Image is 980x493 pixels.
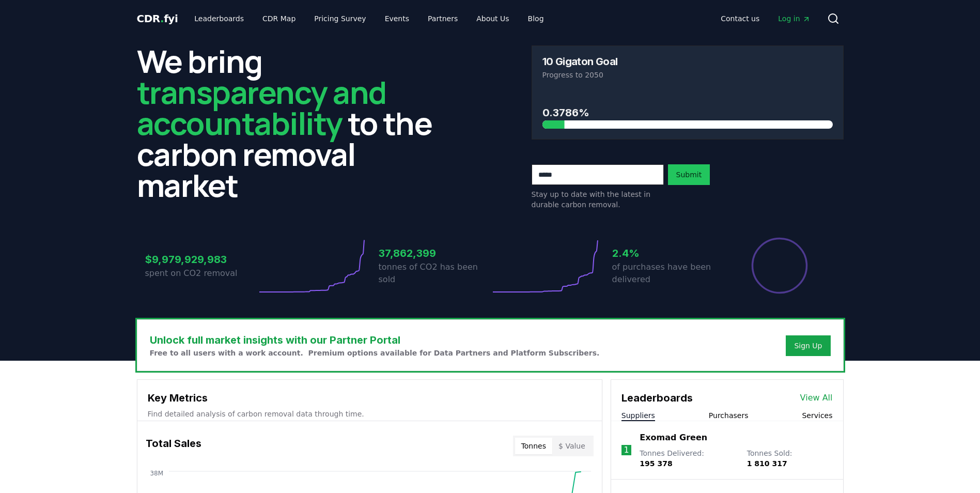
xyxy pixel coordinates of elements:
h3: 10 Gigaton Goal [542,56,618,67]
button: Purchasers [709,410,749,421]
button: Services [802,410,832,421]
nav: Main [712,9,818,28]
span: Log in [778,13,810,24]
h3: Leaderboards [621,390,693,406]
nav: Main [186,9,552,28]
span: 1 810 317 [747,459,787,468]
a: CDR.fyi [137,11,178,26]
h3: 37,862,399 [379,245,490,261]
span: transparency and accountability [137,71,386,144]
p: tonnes of CO2 has been sold [379,261,490,286]
div: Percentage of sales delivered [751,237,808,295]
span: CDR fyi [137,12,178,25]
p: Progress to 2050 [542,70,833,80]
button: Sign Up [786,335,830,356]
p: Find detailed analysis of carbon removal data through time. [148,409,592,419]
p: Tonnes Sold : [747,448,833,469]
a: Contact us [712,9,768,28]
h3: Total Sales [146,436,201,456]
a: Leaderboards [186,9,252,28]
a: Blog [520,9,552,28]
span: 195 378 [640,459,672,468]
a: View All [800,392,833,404]
span: . [160,12,164,25]
a: CDR Map [254,9,304,28]
h3: Unlock full market insights with our Partner Portal [150,332,600,348]
h2: We bring to the carbon removal market [137,45,449,201]
p: Stay up to date with the latest in durable carbon removal. [532,189,664,210]
p: Free to all users with a work account. Premium options available for Data Partners and Platform S... [150,348,600,358]
tspan: 38M [150,470,163,477]
button: Suppliers [621,410,655,421]
p: of purchases have been delivered [612,261,724,286]
a: Sign Up [794,341,822,351]
h3: 0.3786% [542,105,833,120]
h3: Key Metrics [148,390,592,406]
a: Exomad Green [640,432,707,444]
button: $ Value [552,438,592,454]
button: Submit [668,164,710,185]
a: Pricing Survey [306,9,374,28]
a: About Us [468,9,517,28]
p: Tonnes Delivered : [640,448,736,469]
button: Tonnes [515,438,552,454]
p: 1 [624,444,629,456]
a: Partners [419,9,466,28]
h3: $9,979,929,983 [145,252,257,267]
a: Events [377,9,417,28]
a: Log in [770,9,818,28]
h3: 2.4% [612,245,724,261]
p: spent on CO2 removal [145,267,257,280]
